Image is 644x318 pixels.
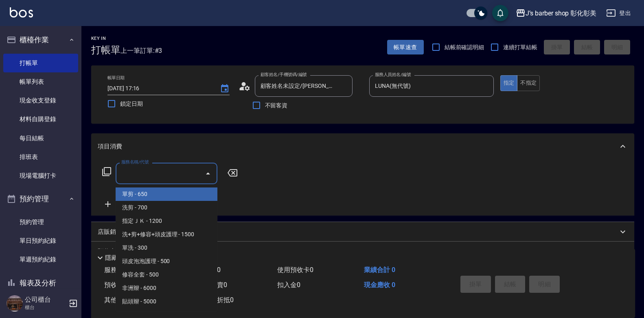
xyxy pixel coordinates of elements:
h5: 公司櫃台 [25,296,66,304]
label: 服務人員姓名/編號 [375,72,411,78]
p: 櫃台 [25,304,66,311]
a: 預約管理 [3,213,78,231]
button: 帳單速查 [387,40,424,55]
span: 洗剪 - 700 [116,201,217,214]
img: Person [7,295,23,311]
p: 隱藏業績明細 [105,254,142,262]
button: J’s barber shop 彰化彰美 [513,5,600,22]
span: 單洗 - 300 [116,241,217,255]
span: 修容全套 - 500 [116,268,217,281]
span: 上一筆訂單:#3 [120,46,162,56]
button: Choose date, selected date is 2025-09-10 [215,79,234,98]
span: 單剪 - 650 [116,187,217,201]
div: 項目消費 [91,133,634,159]
button: 報表及分析 [3,272,78,294]
a: 單日預約紀錄 [3,231,78,250]
a: 帳單列表 [3,72,78,91]
span: 服務消費 0 [104,266,134,274]
span: 非洲辮 - 6000 [116,281,217,295]
span: 鎖定日期 [120,100,143,108]
button: 預約管理 [3,188,78,209]
button: Close [202,167,215,180]
span: 扣入金 0 [277,281,300,289]
a: 材料自購登錄 [3,110,78,129]
button: 指定 [500,75,518,91]
span: 預收卡販賣 0 [104,281,140,289]
span: 不留客資 [265,101,288,110]
h3: 打帳單 [91,44,120,56]
button: save [492,5,508,21]
span: 現金應收 0 [364,281,395,289]
a: 現金收支登錄 [3,91,78,110]
a: 打帳單 [3,54,78,72]
span: 業績合計 0 [364,266,395,274]
span: 其他付款方式 0 [104,296,147,304]
button: 登出 [603,6,634,21]
label: 服務名稱/代號 [121,159,149,165]
span: 貼頭辮 - 5000 [116,295,217,308]
img: Logo [10,7,33,17]
p: 預收卡販賣 [98,247,128,256]
span: 洗+剪+修容+頭皮護理 - 1500 [116,228,217,241]
button: 櫃檯作業 [3,29,78,50]
h2: Key In [91,36,120,41]
div: 預收卡販賣 [91,242,634,261]
span: 使用預收卡 0 [277,266,313,274]
div: J’s barber shop 彰化彰美 [526,8,596,18]
span: 結帳前確認明細 [445,43,484,52]
p: 店販銷售 [98,228,122,236]
div: 店販銷售 [91,222,634,242]
label: 顧客姓名/手機號碼/編號 [261,72,307,78]
a: 現場電腦打卡 [3,166,78,185]
a: 排班表 [3,148,78,166]
button: 不指定 [517,75,540,91]
span: 連續打單結帳 [503,43,537,52]
a: 每日結帳 [3,129,78,148]
span: 頭皮泡泡護理 - 500 [116,255,217,268]
label: 帳單日期 [107,75,125,81]
p: 項目消費 [98,142,122,151]
a: 單週預約紀錄 [3,250,78,269]
span: 指定ＪＫ - 1200 [116,214,217,228]
input: YYYY/MM/DD hh:mm [107,82,212,95]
